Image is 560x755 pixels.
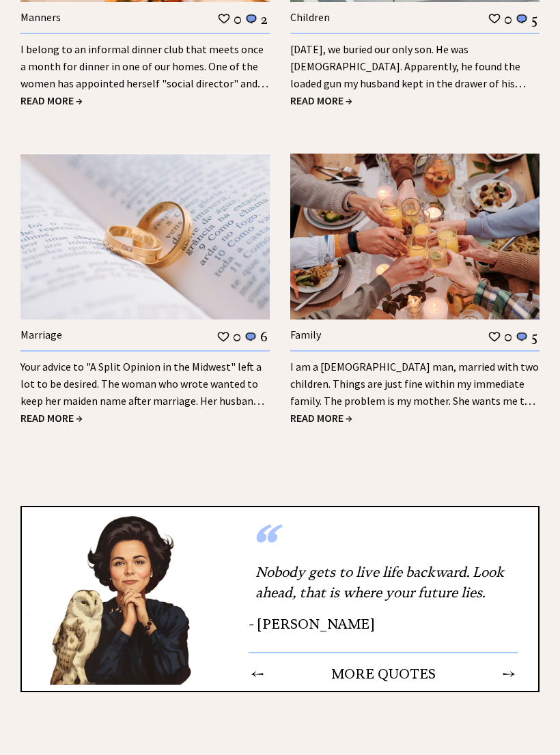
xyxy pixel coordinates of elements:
[290,42,526,107] a: [DATE], we buried our only son. He was [DEMOGRAPHIC_DATA]. Apparently, he found the loaded gun my...
[515,331,529,343] img: message_round%201.png
[20,42,268,107] a: I belong to an informal dinner club that meets once a month for dinner in one of our homes. One o...
[20,360,264,425] a: Your advice to "A Split Opinion in the Midwest" left a lot to be desired. The woman who wrote wan...
[20,10,61,24] a: Manners
[281,666,486,682] center: MORE QUOTES
[20,94,83,107] a: READ MORE →
[249,616,518,631] div: - [PERSON_NAME]
[290,328,321,341] a: Family
[290,10,330,24] a: Children
[20,328,62,341] a: Marriage
[249,555,518,610] div: Nobody gets to live life backward. Look ahead, that is where your future lies.
[531,328,538,345] td: 5
[217,12,231,25] img: heart_outline%201.png
[260,328,268,345] td: 6
[503,328,513,345] td: 0
[260,10,268,28] td: 2
[244,331,257,343] img: message_round%201.png
[233,10,242,28] td: 0
[503,10,513,28] td: 0
[502,665,516,683] td: →
[22,507,228,685] img: Ann8%20v2%20lg.png
[488,12,501,25] img: heart_outline%201.png
[20,411,83,425] a: READ MORE →
[515,13,529,25] img: message_round%201.png
[488,330,501,343] img: heart_outline%201.png
[244,13,258,25] img: message_round%201.png
[290,360,539,425] a: I am a [DEMOGRAPHIC_DATA] man, married with two children. Things are just fine within my immediat...
[20,154,270,319] img: marriage.jpg
[216,330,230,343] img: heart_outline%201.png
[232,328,242,345] td: 0
[290,94,352,107] a: READ MORE →
[250,665,264,683] td: ←
[290,411,352,425] a: READ MORE →
[249,541,518,555] div: “
[290,154,540,319] img: family.jpg
[531,10,538,28] td: 5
